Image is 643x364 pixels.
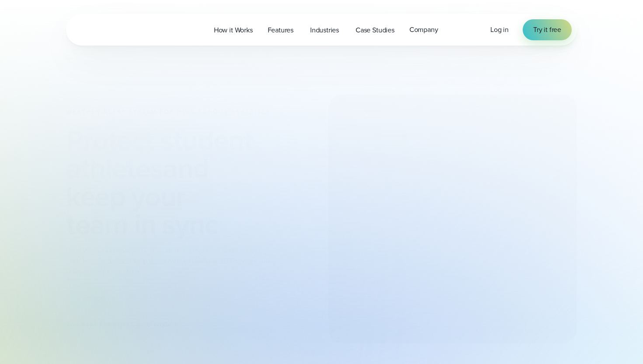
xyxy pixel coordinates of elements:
[310,25,339,35] span: Industries
[409,25,438,35] span: Company
[268,25,294,35] span: Features
[206,21,260,39] a: How it Works
[214,25,253,35] span: How it Works
[490,25,509,35] a: Log in
[490,25,509,35] span: Log in
[348,21,402,39] a: Case Studies
[356,25,395,35] span: Case Studies
[533,25,561,35] span: Try it free
[523,19,572,40] a: Try it free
